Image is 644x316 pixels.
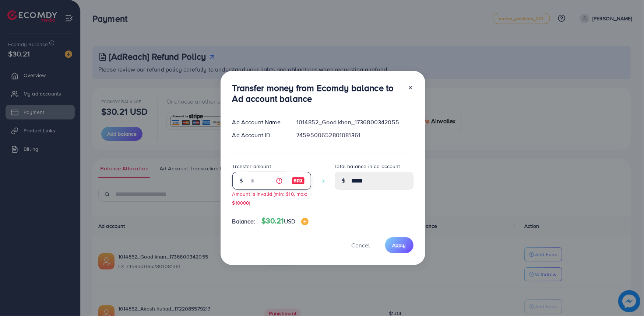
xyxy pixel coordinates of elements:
button: Apply [385,237,414,253]
h3: Transfer money from Ecomdy balance to Ad account balance [232,83,402,104]
div: Ad Account Name [226,118,291,126]
h4: $30.21 [261,216,309,226]
img: image [301,218,309,225]
label: Total balance in ad account [335,163,400,170]
div: Ad Account ID [226,131,291,139]
div: 1014852_Good khan_1736800342055 [291,118,419,126]
span: Balance: [232,217,256,226]
span: Cancel [352,241,370,249]
div: 7459500652801081361 [291,131,419,139]
button: Cancel [342,237,379,253]
img: image [292,176,305,185]
span: Apply [393,242,406,249]
small: Amount is invalid (min: $10, max: $10000) [232,190,307,206]
label: Transfer amount [232,163,271,170]
span: USD [284,217,295,225]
